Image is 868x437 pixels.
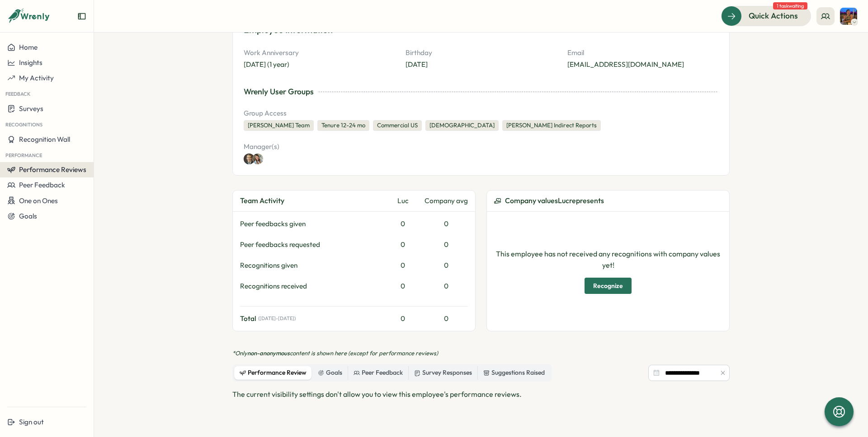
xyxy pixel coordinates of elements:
[373,120,422,131] div: Commercial US
[502,120,601,131] div: [PERSON_NAME] Indirect Reports
[240,281,381,291] div: Recognitions received
[240,240,381,250] div: Peer feedbacks requested
[354,368,403,378] div: Peer Feedback
[244,108,718,118] p: Group Access
[567,48,718,58] p: Email
[19,196,58,205] span: One on Ones
[773,2,807,9] span: 1 task waiting
[425,240,468,250] div: 0
[19,104,43,113] span: Surveys
[244,142,397,152] p: Manager(s)
[19,135,70,144] span: Recognition Wall
[19,58,42,67] span: Insights
[385,314,421,324] div: 0
[425,196,468,206] div: Company avg
[77,12,86,21] button: Expand sidebar
[255,153,265,164] a: Julie Gu
[721,6,811,26] button: Quick Actions
[19,43,38,51] span: Home
[244,120,314,131] div: [PERSON_NAME] Team
[244,60,395,70] div: [DATE] (1 year)
[483,368,545,378] div: Suggestions Raised
[317,120,369,131] div: Tenure 12-24 mo
[240,219,381,229] div: Peer feedbacks given
[252,153,263,164] img: Julie Gu
[244,153,255,164] img: Bill Warshauer
[232,389,522,400] p: The current visibility settings don't allow you to view this employee's performance reviews.
[247,349,290,357] span: non-anonymous
[385,281,421,291] div: 0
[240,368,307,378] div: Performance Review
[19,165,86,174] span: Performance Reviews
[232,349,730,358] p: *Only content is shown here (except for performance reviews)
[318,368,342,378] div: Goals
[385,219,421,229] div: 0
[425,281,468,291] div: 0
[567,60,718,70] p: [EMAIL_ADDRESS][DOMAIN_NAME]
[749,10,798,22] span: Quick Actions
[19,74,54,82] span: My Activity
[244,48,395,58] p: Work Anniversary
[19,212,37,220] span: Goals
[244,86,314,98] div: Wrenly User Groups
[258,316,296,321] span: ( [DATE] - [DATE] )
[593,278,623,293] span: Recognize
[19,418,44,426] span: Sign out
[385,196,421,206] div: Luc
[425,314,468,324] div: 0
[240,260,381,270] div: Recognitions given
[425,260,468,270] div: 0
[505,195,604,206] span: Company values Luc represents
[840,8,857,25] img: Nicole Stanaland
[414,368,472,378] div: Survey Responses
[585,278,632,294] button: Recognize
[385,240,421,250] div: 0
[425,120,499,131] div: [DEMOGRAPHIC_DATA]
[406,48,557,58] p: Birthday
[385,260,421,270] div: 0
[425,219,468,229] div: 0
[406,60,557,70] p: [DATE]
[240,195,381,206] div: Team Activity
[19,181,65,189] span: Peer Feedback
[494,248,722,271] p: This employee has not received any recognitions with company values yet!
[240,314,256,324] span: Total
